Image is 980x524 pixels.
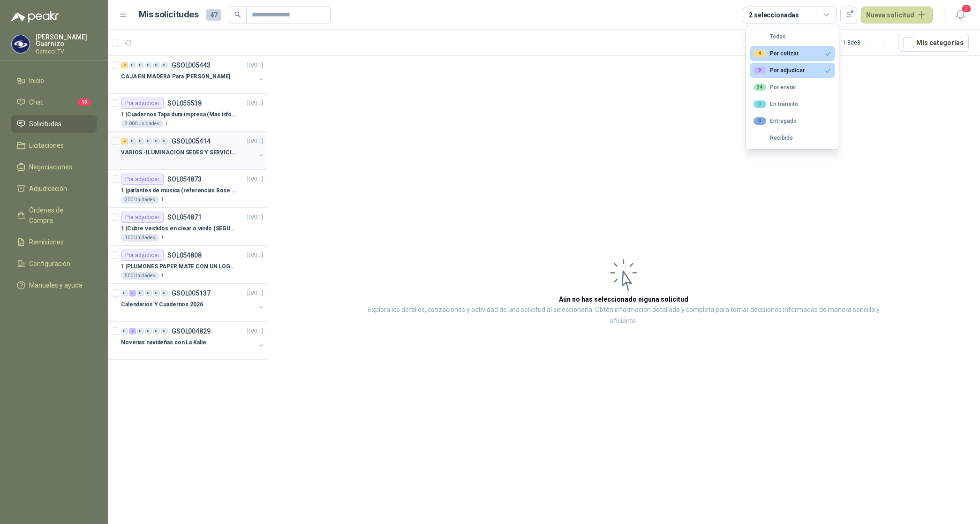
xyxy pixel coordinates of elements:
[167,214,202,220] p: SOL054871
[754,67,766,74] div: 9
[750,97,835,112] button: 0En tránsito
[167,252,202,258] p: SOL054808
[161,290,168,296] div: 0
[129,328,136,334] div: 2
[172,328,211,334] p: GSOL004829
[78,99,91,106] span: 10
[129,62,136,68] div: 0
[121,300,203,309] p: Calendarios Y Cuadernos 2026
[121,328,128,334] div: 0
[121,136,265,166] a: 2 0 0 0 0 0 GSOL005414[DATE] VARIOS -ILUMINACION SEDES Y SERVICIOS
[754,100,766,108] div: 0
[161,272,164,280] p: 1
[145,290,152,296] div: 0
[247,137,263,146] p: [DATE]
[29,119,61,129] span: Solicitudes
[247,175,263,184] p: [DATE]
[36,49,97,54] p: Caracol TV
[247,99,263,108] p: [DATE]
[121,224,238,233] p: 1 | Cubre vestidos en clear o vinilo (SEGUN ESPECIFICACIONES DEL ADJUNTO)
[145,62,152,68] div: 0
[11,11,59,23] img: Logo peakr
[559,294,688,304] h3: Aún no has seleccionado niguna solicitud
[247,327,263,336] p: [DATE]
[11,158,97,176] a: Negociaciones
[750,63,835,78] button: 9Por adjudicar
[121,196,159,204] div: 200 Unidades
[153,290,160,296] div: 0
[247,289,263,298] p: [DATE]
[750,46,835,61] button: 4Por cotizar
[108,246,267,284] a: Por adjudicarSOL054808[DATE] 1 |PLUMONES PAPER MATE CON UN LOGO (SEGUN REF.ADJUNTA)500 Unidades1
[121,98,164,109] div: Por adjudicar
[172,290,211,296] p: GSOL005137
[139,8,199,22] h1: Mis solicitudes
[121,212,164,223] div: Por adjudicar
[161,328,168,334] div: 0
[29,97,43,107] span: Chat
[137,328,144,334] div: 0
[961,4,972,13] span: 3
[29,76,44,86] span: Inicio
[167,100,202,106] p: SOL055538
[11,201,97,229] a: Órdenes de Compra
[11,276,97,294] a: Manuales y ayuda
[121,72,230,81] p: CAJA EN MADERA Para [PERSON_NAME]
[121,272,159,280] div: 500 Unidades
[29,237,64,247] span: Remisiones
[754,50,799,57] div: Por cotizar
[172,62,211,68] p: GSOL005443
[843,35,890,50] div: 1 - 8 de 8
[749,10,799,20] div: 2 seleccionadas
[161,62,168,68] div: 0
[11,93,97,111] a: Chat10
[754,117,797,125] div: Entregado
[153,138,160,144] div: 0
[121,326,265,356] a: 0 2 0 0 0 0 GSOL004829[DATE] Novenas navideñas con La Kalle
[121,62,128,68] div: 2
[750,29,835,44] button: Todas
[145,138,152,144] div: 0
[129,138,136,144] div: 0
[234,11,241,18] span: search
[12,35,30,53] img: Company Logo
[898,34,969,52] button: Mís categorías
[121,174,164,185] div: Por adjudicar
[754,135,793,141] div: Recibido
[952,7,969,23] button: 3
[137,290,144,296] div: 0
[754,50,766,57] div: 4
[247,213,263,222] p: [DATE]
[165,120,168,128] p: 1
[121,338,206,347] p: Novenas navideñas con La Kalle
[361,304,886,327] p: Explora los detalles, cotizaciones y actividad de una solicitud al seleccionarla. Obtén informaci...
[121,186,238,195] p: 1 | parlantes de música (referencias Bose o Alexa) CON MARCACION 1 LOGO (Mas datos en el adjunto)
[167,176,202,182] p: SOL054873
[161,196,164,204] p: 1
[754,67,805,74] div: Por adjudicar
[754,117,766,125] div: 0
[750,80,835,95] button: 34Por enviar
[861,7,933,23] button: Nueva solicitud
[29,162,72,172] span: Negociaciones
[121,250,164,261] div: Por adjudicar
[29,205,88,226] span: Órdenes de Compra
[121,110,238,119] p: 1 | Cuadernos Tapa dura impresa (Mas informacion en el adjunto)
[754,84,796,91] div: Por enviar
[121,60,265,90] a: 2 0 0 0 0 0 GSOL005443[DATE] CAJA EN MADERA Para [PERSON_NAME]
[29,140,64,151] span: Licitaciones
[121,288,265,318] a: 0 3 0 0 0 0 GSOL005137[DATE] Calendarios Y Cuadernos 2026
[29,183,67,194] span: Adjudicación
[29,258,70,269] span: Configuración
[137,138,144,144] div: 0
[145,328,152,334] div: 0
[29,280,83,290] span: Manuales y ayuda
[108,170,267,208] a: Por adjudicarSOL054873[DATE] 1 |parlantes de música (referencias Bose o Alexa) CON MARCACION 1 LO...
[11,115,97,133] a: Solicitudes
[11,180,97,197] a: Adjudicación
[206,9,221,21] span: 47
[247,251,263,260] p: [DATE]
[11,255,97,273] a: Configuración
[121,262,238,271] p: 1 | PLUMONES PAPER MATE CON UN LOGO (SEGUN REF.ADJUNTA)
[121,290,128,296] div: 0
